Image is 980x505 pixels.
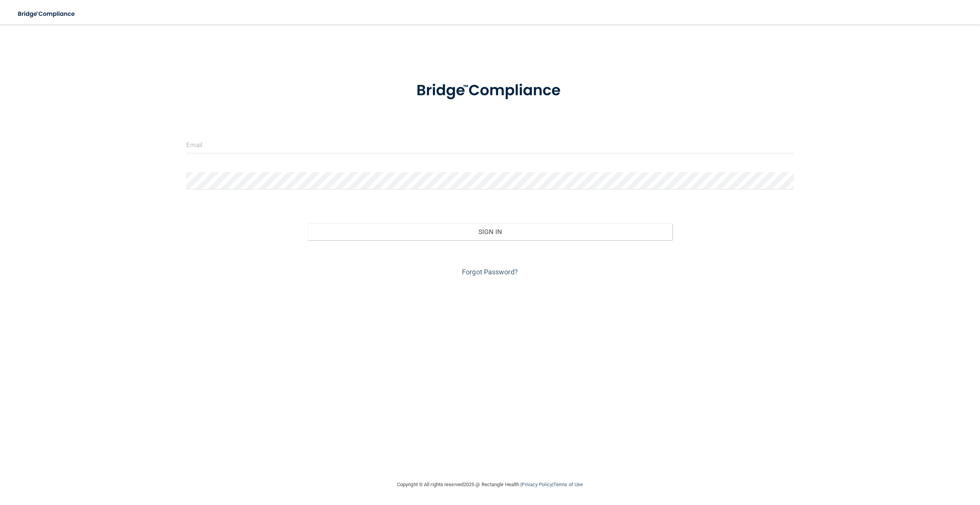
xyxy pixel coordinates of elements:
[308,223,672,240] button: Sign In
[186,136,794,153] input: Email
[12,6,82,22] img: bridge_compliance_login_screen.278c3ca4.svg
[521,482,552,487] a: Privacy Policy
[462,268,518,276] a: Forgot Password?
[553,482,583,487] a: Terms of Use
[401,71,579,111] img: bridge_compliance_login_screen.278c3ca4.svg
[350,472,630,497] div: Copyright © All rights reserved 2025 @ Rectangle Health | |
